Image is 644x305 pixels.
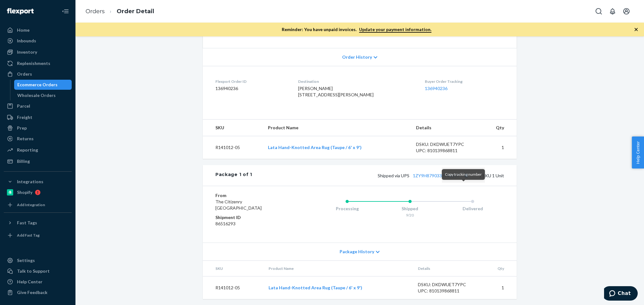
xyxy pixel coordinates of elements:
[17,114,32,120] div: Freight
[17,71,32,77] div: Orders
[282,26,431,33] p: Reminder: You have unpaid invoices.
[215,192,291,199] dt: From
[482,276,517,299] td: 1
[215,171,252,179] div: Package 1 of 1
[416,147,475,154] div: UPC: 810139868811
[80,2,159,21] ol: breadcrumbs
[17,189,32,195] div: Shopify
[17,92,56,99] div: Wholesale Orders
[378,173,470,178] span: Shipped via UPS
[4,287,72,297] button: Give Feedback
[264,261,413,276] th: Product Name
[17,233,40,238] div: Add Fast Tag
[17,60,50,67] div: Replenishments
[379,212,441,218] div: 9/20
[215,79,288,84] dt: Flexport Order ID
[215,199,262,211] span: The Citizenry [GEOGRAPHIC_DATA]
[445,172,482,177] span: Copy tracking number
[263,120,411,136] th: Product Name
[4,101,72,111] a: Parcel
[17,158,30,164] div: Billing
[17,202,45,207] div: Add Integration
[4,277,72,287] a: Help Center
[606,5,619,18] button: Open notifications
[480,120,517,136] th: Qty
[592,5,605,18] button: Open Search Box
[340,249,374,255] span: Package History
[252,171,504,179] div: 1 SKU 1 Unit
[14,90,72,100] a: Wholesale Orders
[4,145,72,155] a: Reporting
[17,147,38,153] div: Reporting
[4,218,72,228] button: Fast Tags
[17,220,37,226] div: Fast Tags
[416,141,475,147] div: DSKU: DKDWUET7YPC
[17,268,50,274] div: Talk to Support
[425,86,447,91] a: 136940236
[418,288,477,294] div: UPC: 810139868811
[17,49,37,55] div: Inventory
[316,206,379,212] div: Processing
[632,136,644,169] button: Help Center
[298,86,374,97] span: [PERSON_NAME] [STREET_ADDRESS][PERSON_NAME]
[620,5,633,18] button: Open account menu
[17,38,36,44] div: Inbounds
[4,134,72,144] a: Returns
[14,80,72,90] a: Ecommerce Orders
[203,120,263,136] th: SKU
[215,85,288,92] dd: 136940236
[411,120,480,136] th: Details
[4,230,72,240] a: Add Fast Tag
[17,279,42,285] div: Help Center
[4,47,72,57] a: Inventory
[4,266,72,276] button: Talk to Support
[480,136,517,159] td: 1
[4,58,72,68] a: Replenishments
[4,255,72,265] a: Settings
[379,206,441,212] div: Shipped
[86,8,105,15] a: Orders
[342,54,372,60] span: Order History
[441,206,504,212] div: Delivered
[17,136,34,142] div: Returns
[4,177,72,187] button: Integrations
[413,261,482,276] th: Details
[17,289,47,296] div: Give Feedback
[4,36,72,46] a: Inbounds
[17,82,58,88] div: Ecommerce Orders
[359,27,431,33] a: Update your payment information.
[215,221,291,227] dd: 86516293
[4,200,72,210] a: Add Integration
[203,136,263,159] td: R141012-05
[59,5,72,18] button: Close Navigation
[215,214,291,221] dt: Shipment ID
[298,79,415,84] dt: Destination
[4,69,72,79] a: Orders
[4,187,72,197] a: Shopify
[17,179,43,185] div: Integrations
[482,261,517,276] th: Qty
[413,173,459,178] a: 1ZY9H8790336746157
[4,156,72,166] a: Billing
[418,281,477,288] div: DSKU: DKDWUET7YPC
[17,257,35,264] div: Settings
[17,125,27,131] div: Prep
[4,112,72,122] a: Freight
[268,145,362,150] a: Lata Hand-Knotted Area Rug (Taupe / 6' x 9')
[17,103,30,109] div: Parcel
[7,8,34,14] img: Flexport logo
[203,261,264,276] th: SKU
[117,8,154,15] a: Order Detail
[425,79,504,84] dt: Buyer Order Tracking
[203,276,264,299] td: R141012-05
[269,285,362,290] a: Lata Hand-Knotted Area Rug (Taupe / 6' x 9')
[4,25,72,35] a: Home
[604,286,638,302] iframe: Opens a widget where you can chat to one of our agents
[4,123,72,133] a: Prep
[17,27,30,33] div: Home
